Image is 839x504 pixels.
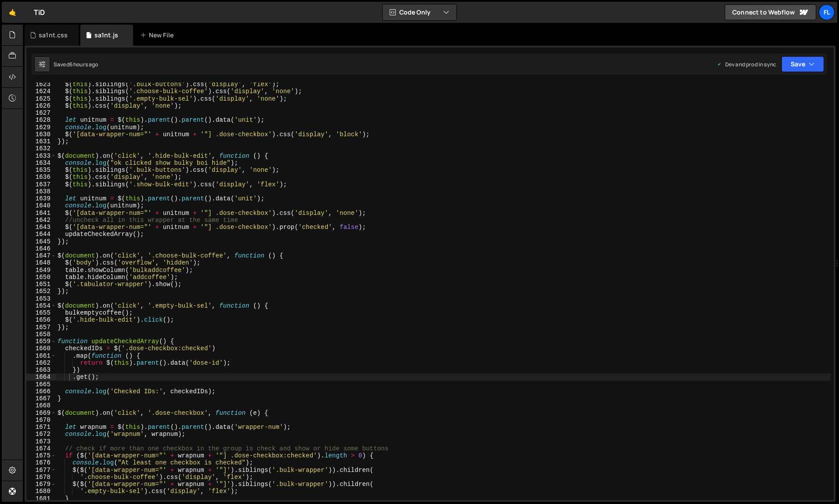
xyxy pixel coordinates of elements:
div: New File [140,31,177,40]
div: 1629 [26,124,56,131]
div: 1653 [26,295,56,302]
div: 1663 [26,366,56,373]
div: 1655 [26,309,56,316]
div: 1680 [26,488,56,495]
div: 1677 [26,467,56,474]
div: 1676 [26,459,56,466]
div: 1646 [26,245,56,252]
div: 1632 [26,145,56,152]
div: 1673 [26,438,56,445]
div: 1656 [26,316,56,323]
div: 1664 [26,373,56,381]
div: 1642 [26,217,56,224]
div: 1625 [26,95,56,102]
div: 1624 [26,88,56,95]
div: 1638 [26,188,56,195]
div: 1634 [26,160,56,167]
div: 6 hours ago [69,61,98,68]
div: 1649 [26,267,56,274]
div: 1665 [26,381,56,388]
div: Saved [54,61,98,68]
div: 1657 [26,324,56,331]
div: 1660 [26,345,56,352]
div: 1636 [26,174,56,181]
div: 1667 [26,395,56,402]
a: 🤙 [2,2,23,23]
div: 1639 [26,195,56,202]
div: 1674 [26,445,56,452]
div: 1641 [26,210,56,217]
div: 1662 [26,359,56,366]
div: 1652 [26,288,56,295]
div: 1659 [26,338,56,345]
div: 1658 [26,331,56,338]
a: Fl [819,4,835,20]
div: 1661 [26,352,56,359]
div: 1637 [26,181,56,188]
div: 1651 [26,281,56,288]
div: 1633 [26,152,56,160]
a: Connect to Webflow [725,4,816,20]
div: 1672 [26,431,56,438]
div: 1640 [26,202,56,209]
div: 1675 [26,452,56,459]
div: 1648 [26,259,56,266]
div: 1678 [26,474,56,481]
div: 1669 [26,410,56,417]
div: 1630 [26,131,56,138]
div: 1666 [26,388,56,395]
div: 1645 [26,238,56,245]
div: 1644 [26,231,56,238]
button: Save [781,56,824,72]
div: 1668 [26,402,56,409]
div: sa1nt.js [94,31,118,40]
div: 1626 [26,102,56,109]
div: 1679 [26,481,56,488]
div: 1627 [26,109,56,116]
div: 1650 [26,274,56,281]
div: Dev and prod in sync [716,61,776,68]
div: 1681 [26,495,56,502]
div: 1671 [26,424,56,431]
div: TiD [34,7,45,18]
div: 1623 [26,81,56,88]
button: Code Only [383,4,456,20]
div: 1628 [26,116,56,123]
div: 1643 [26,224,56,231]
div: 1635 [26,167,56,174]
div: 1670 [26,417,56,424]
div: sa1nt.css [39,31,68,40]
div: 1631 [26,138,56,145]
div: 1647 [26,252,56,259]
div: 1654 [26,302,56,309]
